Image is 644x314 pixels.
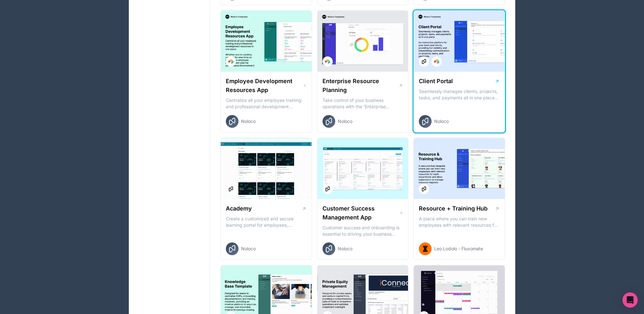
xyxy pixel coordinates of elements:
[419,204,488,213] h1: Resource + Training Hub
[322,225,403,237] p: Customer success and onboarding is essential to driving your business forward and ensuring retent...
[434,118,449,125] span: Noloco
[226,77,303,95] h1: Employee Development Resources App
[226,204,252,213] h1: Academy
[228,59,233,64] img: Airtable Logo
[322,204,399,222] h1: Customer Success Management App
[434,59,439,64] img: Airtable Logo
[419,88,500,101] p: Seamlessly manages clients, projects, tasks, and payments all in one place An interactive platfor...
[226,216,307,228] p: Create a customized and secure learning portal for employees, customers or partners. Organize les...
[434,246,483,252] span: Leo Lodolo - Fluxomate
[322,97,403,110] p: Take control of your business operations with the 'Enterprise Resource Planning' template. This c...
[622,292,638,308] div: Open Intercom Messenger
[338,118,352,125] span: Noloco
[325,59,330,64] img: Airtable Logo
[322,77,398,95] h1: Enterprise Resource Planning
[226,97,307,110] p: Centralize all your employee training and professional development resources in one place. Whethe...
[338,246,352,252] span: Noloco
[419,77,453,86] h1: Client Portal
[241,246,256,252] span: Noloco
[241,118,256,125] span: Noloco
[419,216,500,228] p: A place where you can train new employees with relevant resources for each department and allow s...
